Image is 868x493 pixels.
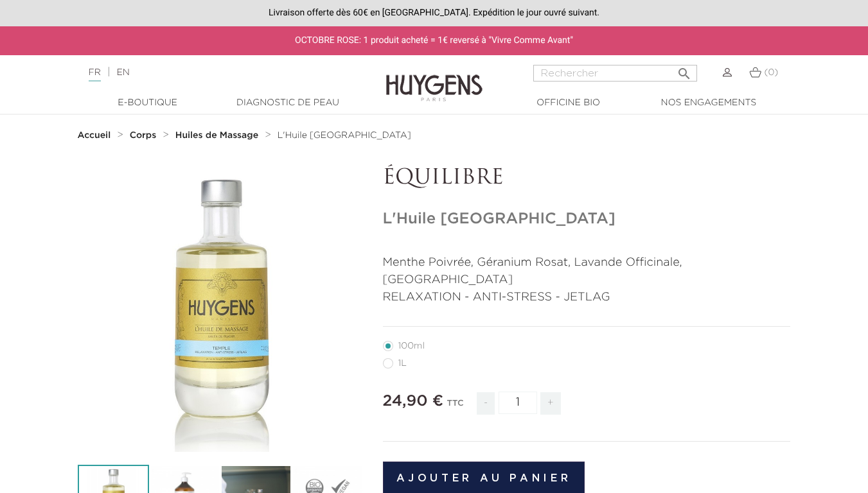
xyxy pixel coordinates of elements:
button:  [673,61,696,78]
input: Rechercher [533,65,697,82]
a: Huiles de Massage [175,130,261,141]
p: ÉQUILIBRE [383,166,791,191]
a: Corps [130,130,159,141]
p: Menthe Poivrée, Géranium Rosat, Lavande Officinale, [GEOGRAPHIC_DATA] [383,254,791,289]
a: E-Boutique [84,96,212,110]
a: EN [116,68,129,77]
label: 1L [383,358,422,368]
span: 24,90 € [383,394,444,409]
strong: Huiles de Massage [175,131,258,140]
strong: Accueil [78,131,111,140]
div: TTC [447,390,464,424]
a: FR [89,68,101,82]
span: + [540,392,561,415]
strong: Corps [130,131,157,140]
h1: L'Huile [GEOGRAPHIC_DATA] [383,210,791,229]
a: Diagnostic de peau [224,96,352,110]
label: 100ml [383,341,440,351]
span: (0) [764,68,778,77]
input: Quantité [499,392,537,414]
a: Officine Bio [504,96,633,110]
a: Nos engagements [644,96,773,110]
p: RELAXATION - ANTI-STRESS - JETLAG [383,289,791,306]
div: | [82,65,352,80]
i:  [677,62,692,78]
span: - [477,392,495,415]
span: L'Huile [GEOGRAPHIC_DATA] [278,131,411,140]
a: Accueil [78,130,114,141]
img: Huygens [386,54,483,103]
a: L'Huile [GEOGRAPHIC_DATA] [278,130,411,141]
